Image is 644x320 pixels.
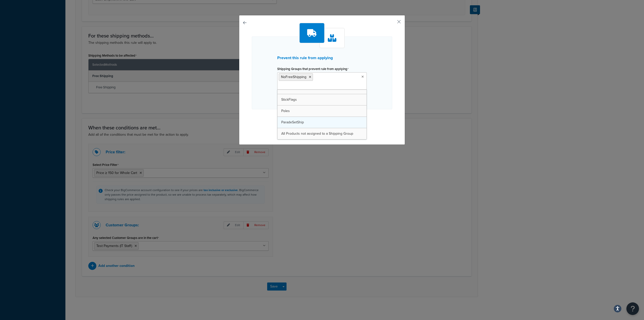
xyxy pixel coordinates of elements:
[277,56,367,60] h3: Prevent this rule from applying
[281,86,298,91] span: Z15460177
[277,117,367,128] a: ParadeSetShip
[281,74,306,80] span: NoFreeShipping
[252,127,392,134] p: Condition 1 of 1
[281,131,353,136] span: All Products not assigned to a Shipping Group
[277,67,349,71] label: Shipping Groups that prevent rule from applying
[281,120,304,125] span: ParadeSetShip
[281,97,297,102] span: StickFlags
[277,128,367,139] a: All Products not assigned to a Shipping Group
[281,108,290,114] span: Poles
[277,94,367,105] a: StickFlags
[277,105,367,117] a: Poles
